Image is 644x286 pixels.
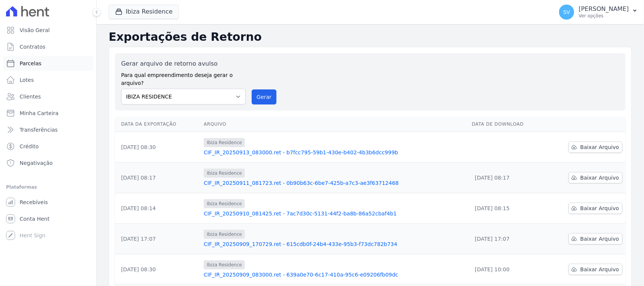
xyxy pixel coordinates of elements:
span: Ibiza Residence [204,169,245,178]
p: Ver opções [579,13,629,19]
td: [DATE] 08:15 [469,193,546,224]
th: Data da Exportação [115,117,201,132]
span: Ibiza Residence [204,230,245,239]
span: Parcelas [20,60,41,67]
span: Recebíveis [20,198,48,206]
span: Ibiza Residence [204,260,245,269]
span: Ibiza Residence [204,199,245,208]
label: Para qual empreendimento deseja gerar o arquivo? [121,68,246,87]
span: SV [563,9,570,15]
div: Plataformas [6,183,90,192]
p: [PERSON_NAME] [579,5,629,13]
span: Minha Carteira [20,109,58,117]
a: Recebíveis [3,195,93,210]
button: Ibiza Residence [109,5,179,19]
a: Minha Carteira [3,106,93,121]
td: [DATE] 08:17 [115,163,201,193]
span: Conta Hent [20,215,49,223]
a: CIF_IR_20250911_081723.ret - 0b90b63c-6be7-425b-a7c3-ae3f63712468 [204,179,466,187]
td: [DATE] 08:14 [115,193,201,224]
th: Data de Download [469,117,546,132]
td: [DATE] 17:07 [469,224,546,254]
td: [DATE] 08:17 [469,163,546,193]
a: CIF_IR_20250909_083000.ret - 639a0e70-6c17-410a-95c6-e09206fb09dc [204,271,466,278]
span: Negativação [20,159,53,167]
button: SV [PERSON_NAME] Ver opções [553,2,644,23]
span: Lotes [20,76,34,84]
span: Baixar Arquivo [580,266,619,273]
label: Gerar arquivo de retorno avulso [121,59,246,68]
span: Contratos [20,43,45,51]
button: Gerar [252,89,277,105]
span: Ibiza Residence [204,138,245,147]
a: Transferências [3,122,93,137]
a: Contratos [3,39,93,54]
a: CIF_IR_20250913_083000.ret - b7fcc795-59b1-430e-b402-4b3b6dcc999b [204,149,466,156]
td: [DATE] 08:30 [115,132,201,163]
td: [DATE] 08:30 [115,254,201,285]
a: Parcelas [3,56,93,71]
a: CIF_IR_20250910_081425.ret - 7ac7d30c-5131-44f2-ba8b-86a52cbaf4b1 [204,210,466,217]
a: Baixar Arquivo [569,172,622,183]
h2: Exportações de Retorno [109,30,632,44]
a: Baixar Arquivo [569,264,622,275]
a: Crédito [3,139,93,154]
span: Clientes [20,93,41,100]
span: Baixar Arquivo [580,205,619,212]
span: Transferências [20,126,58,134]
th: Arquivo [201,117,469,132]
span: Crédito [20,143,39,150]
a: Visão Geral [3,23,93,38]
a: Lotes [3,72,93,88]
span: Baixar Arquivo [580,235,619,243]
a: CIF_IR_20250909_170729.ret - 615cdb0f-24b4-433e-95b3-f73dc782b734 [204,240,466,248]
a: Conta Hent [3,211,93,226]
span: Baixar Arquivo [580,143,619,151]
a: Clientes [3,89,93,104]
a: Baixar Arquivo [569,203,622,214]
td: [DATE] 10:00 [469,254,546,285]
td: [DATE] 17:07 [115,224,201,254]
a: Baixar Arquivo [569,233,622,244]
span: Baixar Arquivo [580,174,619,181]
a: Negativação [3,155,93,171]
a: Baixar Arquivo [569,141,622,153]
span: Visão Geral [20,26,50,34]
